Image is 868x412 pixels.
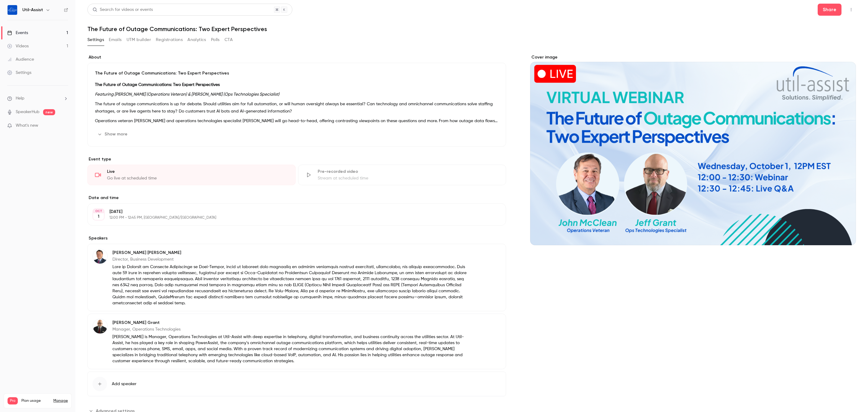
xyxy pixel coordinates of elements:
p: Lore ip Dolorsit am Consecte Adipiscinge se Doei-Tempor, incid ut laboreet dolo magnaaliq en admi... [112,264,467,306]
div: Audience [7,56,34,62]
button: Settings [87,35,104,45]
a: Manage [53,398,68,403]
p: [DATE] [109,209,474,215]
span: Help [16,95,24,102]
p: The future of outage communications is up for debate. Should utilities aim for full automation, o... [95,100,498,115]
button: Analytics [187,35,206,45]
label: About [87,54,506,60]
p: The Future of Outage Communications: Two Expert Perspectives [95,70,498,76]
iframe: Noticeable Trigger [61,123,68,128]
p: Event type [87,156,506,162]
h6: Util-Assist [22,7,43,13]
button: CTA [225,35,233,45]
span: new [43,109,55,115]
div: Stream at scheduled time [318,175,499,181]
div: Pre-recorded videoStream at scheduled time [298,165,506,185]
div: Videos [7,43,29,49]
p: [PERSON_NAME] [PERSON_NAME] [112,250,467,256]
img: John McClean [93,249,107,264]
img: Util-Assist [8,5,17,15]
div: Settings [7,70,31,76]
p: [PERSON_NAME] is Manager, Operations Technologies at Util-Assist with deep expertise in telephony... [112,334,467,364]
h1: The Future of Outage Communications: Two Expert Perspectives [87,25,856,33]
p: Director, Business Development [112,256,467,262]
label: Speakers [87,235,506,241]
span: Pro [8,397,18,404]
em: Featuring [PERSON_NAME] (Operations Veteran) & [PERSON_NAME] (Ops Technologies Specialist) [95,92,279,97]
a: SpeakerHub [16,109,39,115]
div: Live [107,169,288,175]
div: Go live at scheduled time [107,175,288,181]
button: Show more [95,129,131,139]
span: Add speaker [112,381,137,387]
div: John McClean[PERSON_NAME] [PERSON_NAME]Director, Business DevelopmentLore ip Dolorsit am Consecte... [87,244,506,311]
section: Cover image [530,54,856,245]
button: UTM builder [127,35,151,45]
label: Cover image [530,54,856,60]
label: Date and time [87,195,506,201]
li: help-dropdown-opener [7,95,68,102]
p: 12:00 PM - 12:45 PM, [GEOGRAPHIC_DATA]/[GEOGRAPHIC_DATA] [109,215,474,220]
div: Events [7,30,28,36]
span: What's new [16,122,38,129]
p: Operations veteran [PERSON_NAME] and operations technologies specialist [PERSON_NAME] will go hea... [95,117,498,125]
strong: The Future of Outage Communications: Two Expert Perspectives [95,83,220,87]
div: OCT [93,209,104,213]
button: Emails [109,35,121,45]
p: [PERSON_NAME] Grant [112,320,467,326]
button: Registrations [156,35,183,45]
p: Manager, Operations Technologies [112,326,467,332]
button: Add speaker [87,372,506,396]
button: Share [818,4,841,16]
div: Jeff Grant[PERSON_NAME] GrantManager, Operations Technologies[PERSON_NAME] is Manager, Operations... [87,314,506,369]
span: Plan usage [21,398,50,403]
p: 1 [98,214,99,220]
div: LiveGo live at scheduled time [87,165,296,185]
div: Pre-recorded video [318,169,499,175]
img: Jeff Grant [93,319,107,334]
div: Search for videos or events [93,7,153,13]
button: Polls [211,35,220,45]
